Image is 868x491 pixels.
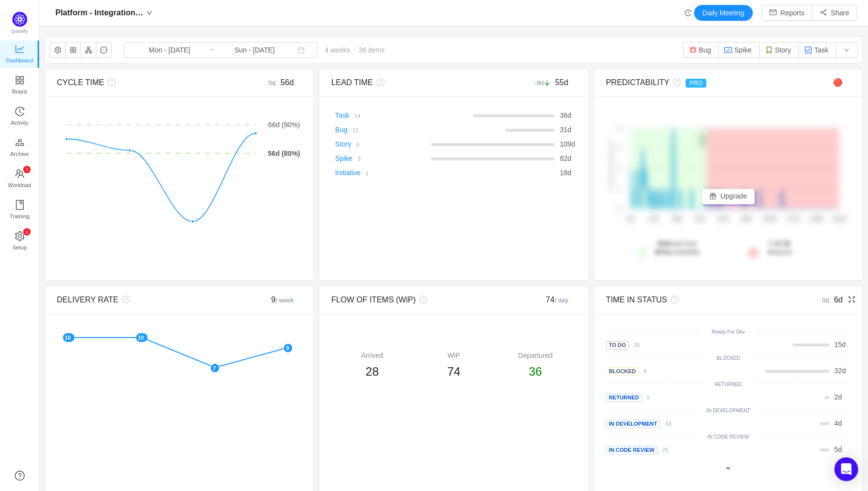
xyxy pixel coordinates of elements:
[694,5,753,21] button: Daily Meeting
[9,206,29,226] span: Training
[515,294,576,306] div: 74
[606,393,642,402] span: Returned
[560,169,571,177] span: d
[317,46,392,54] span: 4 weeks
[768,240,790,247] strong: 7 of 29
[627,215,633,222] tspan: 0d
[560,154,571,162] span: d
[10,144,29,164] span: Archive
[683,42,719,58] button: Bug
[271,295,294,304] span: 9
[50,42,66,58] button: icon: setting
[352,154,360,162] a: 3
[335,126,347,134] a: Bug
[55,5,143,21] span: Platform - Integrations Board
[649,215,658,222] tspan: 17d
[647,394,650,400] small: 5
[544,80,550,86] i: icon: arrow-down
[834,295,843,304] span: 6d
[685,9,692,16] i: icon: history
[12,238,27,257] span: Setup
[712,329,745,335] small: Ready For Dev
[535,79,555,87] small: -9d
[560,126,567,134] span: 31
[15,45,25,64] a: Dashboard
[15,232,25,251] a: icon: settingSetup
[606,446,657,454] span: In Code Review
[357,156,360,162] small: 3
[15,471,25,481] a: icon: question-circle
[6,50,33,70] span: Dashboard
[662,447,668,453] small: 25
[529,365,542,378] span: 36
[669,78,681,86] i: icon: question-circle
[618,206,621,212] tspan: 0
[657,240,669,247] strong: 55d
[836,42,858,58] button: icon: down
[634,342,640,348] small: 35
[360,169,368,177] a: 1
[57,78,104,87] span: CYCLE TIME
[672,215,682,222] tspan: 34d
[606,77,789,89] div: PREDICTABILITY
[15,169,25,179] i: icon: team
[23,166,31,173] sup: 1
[686,79,706,88] span: PRO
[689,46,697,54] img: 10303
[606,294,789,306] div: TIME IN STATUS
[351,140,359,148] a: 6
[560,111,567,119] span: 36
[25,228,28,236] p: 1
[331,78,373,87] span: LEAD TIME
[642,393,650,401] a: 5
[763,215,776,222] tspan: 101d
[23,228,31,236] sup: 1
[331,294,515,306] div: FLOW OF ITEMS (WiP)
[618,125,621,131] tspan: 4
[767,240,791,256] span: delayed
[104,78,116,86] i: icon: question-circle
[706,408,750,413] small: IN DEVELOPMENT
[365,170,368,176] small: 1
[809,215,823,222] tspan: 134d
[335,140,351,148] a: Story
[12,12,27,27] img: Quantify
[413,350,494,361] div: WiP
[65,42,81,58] button: icon: appstore
[560,140,575,148] span: d
[834,419,838,427] span: 4
[331,350,413,361] div: Arrived
[15,200,25,220] a: Training
[606,420,660,428] span: In Development
[416,295,427,303] i: icon: question-circle
[741,215,751,222] tspan: 84d
[822,296,834,304] small: 0d
[335,154,352,162] a: Spike
[834,393,838,401] span: 2
[495,350,576,361] div: Departured
[707,434,749,440] small: IN CODE REVIEW
[560,126,571,134] span: d
[798,42,836,58] button: Task
[96,42,112,58] button: icon: message
[560,140,571,148] span: 109
[715,382,742,387] small: RETURNED
[812,5,857,21] button: icon: share-altShare
[804,46,812,54] img: 10318
[146,10,152,16] i: icon: down
[834,341,846,348] span: d
[8,175,31,195] span: Workload
[654,248,700,256] span: probability
[639,367,647,375] a: 9
[12,82,27,101] span: Board
[716,355,740,361] small: BLOCKED
[834,457,858,481] div: Open Intercom Messenger
[373,78,385,86] i: icon: question-circle
[560,111,571,119] span: d
[349,111,360,119] a: 14
[657,445,668,453] a: 25
[834,341,842,348] span: 15
[718,215,728,222] tspan: 67d
[15,107,25,127] a: Activity
[298,47,304,53] i: icon: calendar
